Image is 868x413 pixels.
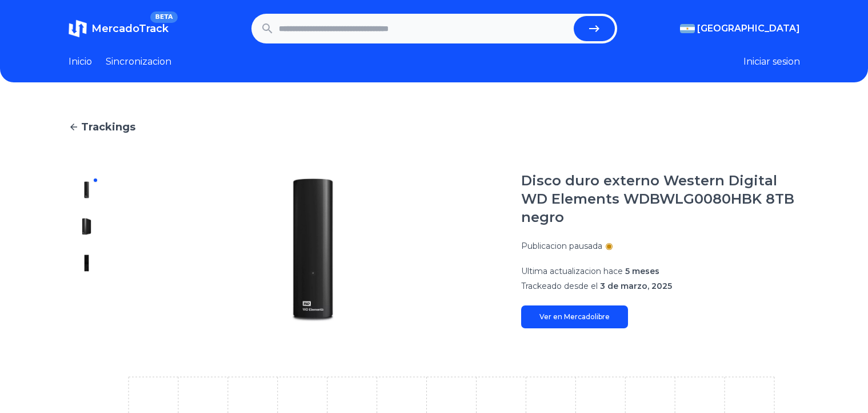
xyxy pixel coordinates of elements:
[69,19,169,38] a: MercadoTrackBETA
[521,266,623,276] span: Ultima actualizacion hace
[106,55,171,69] a: Sincronizacion
[69,119,800,135] a: Trackings
[128,172,498,328] img: Disco duro externo Western Digital WD Elements WDBWLG0080HBK 8TB negro
[150,11,177,23] span: BETA
[81,119,135,135] span: Trackings
[69,19,87,38] img: MercadoTrack
[743,55,800,69] button: Iniciar sesion
[680,24,695,33] img: Argentina
[521,240,602,252] p: Publicacion pausada
[521,281,598,291] span: Trackeado desde el
[78,217,96,236] img: Disco duro externo Western Digital WD Elements WDBWLG0080HBK 8TB negro
[625,266,659,276] span: 5 meses
[680,22,800,35] button: [GEOGRAPHIC_DATA]
[521,172,800,227] h1: Disco duro externo Western Digital WD Elements WDBWLG0080HBK 8TB negro
[521,305,628,328] a: Ver en Mercadolibre
[600,281,672,291] span: 3 de marzo, 2025
[69,55,92,69] a: Inicio
[78,181,96,199] img: Disco duro externo Western Digital WD Elements WDBWLG0080HBK 8TB negro
[91,22,169,35] span: MercadoTrack
[78,254,96,272] img: Disco duro externo Western Digital WD Elements WDBWLG0080HBK 8TB negro
[697,22,800,35] span: [GEOGRAPHIC_DATA]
